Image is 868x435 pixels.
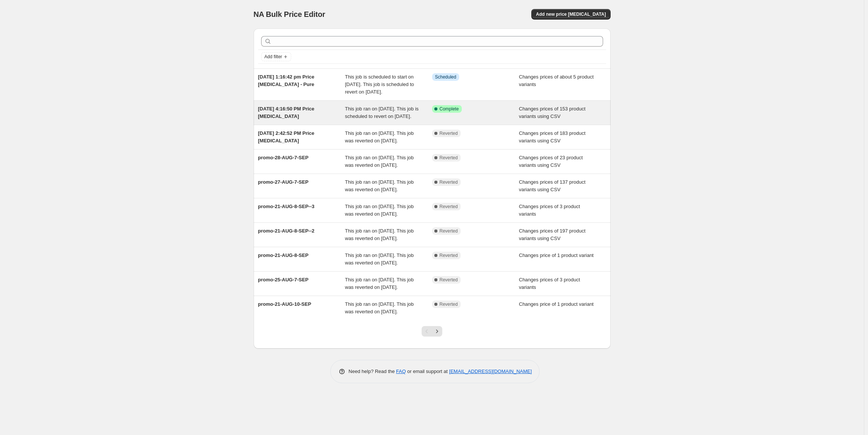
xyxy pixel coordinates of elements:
span: [DATE] 1:16:42 pm Price [MEDICAL_DATA] - Pure [258,74,315,87]
a: FAQ [396,369,406,374]
span: Reverted [440,228,458,234]
span: Changes prices of 3 product variants [519,204,580,217]
span: This job ran on [DATE]. This job was reverted on [DATE]. [345,179,414,192]
a: [EMAIL_ADDRESS][DOMAIN_NAME] [449,369,532,374]
span: Changes prices of 3 product variants [519,277,580,290]
span: Changes prices of about 5 product variants [519,74,594,87]
span: Reverted [440,130,458,136]
span: Complete [440,106,459,112]
span: Changes prices of 23 product variants using CSV [519,155,583,168]
span: Changes prices of 153 product variants using CSV [519,106,585,119]
span: Reverted [440,204,458,210]
span: Changes price of 1 product variant [519,252,594,258]
span: This job ran on [DATE]. This job was reverted on [DATE]. [345,130,414,143]
span: This job ran on [DATE]. This job was reverted on [DATE]. [345,204,414,217]
span: [DATE] 4:16:50 PM Price [MEDICAL_DATA] [258,106,315,119]
span: NA Bulk Price Editor [254,10,325,18]
span: This job ran on [DATE]. This job was reverted on [DATE]. [345,277,414,290]
span: Changes prices of 197 product variants using CSV [519,228,585,241]
span: promo-27-AUG-7-SEP [258,179,308,185]
span: Reverted [440,252,458,258]
span: Add new price [MEDICAL_DATA] [536,11,606,17]
span: Changes prices of 137 product variants using CSV [519,179,585,192]
span: Reverted [440,301,458,307]
span: promo-21-AUG-10-SEP [258,301,312,307]
button: Add new price [MEDICAL_DATA] [531,9,610,20]
button: Add filter [261,52,291,61]
span: [DATE] 2:42:52 PM Price [MEDICAL_DATA] [258,130,315,143]
span: or email support at [406,369,449,374]
span: promo-28-AUG-7-SEP [258,155,308,160]
span: promo-21-AUG-8-SEP [258,252,308,258]
span: Changes price of 1 product variant [519,301,594,307]
span: Add filter [265,54,282,60]
span: This job is scheduled to start on [DATE]. This job is scheduled to revert on [DATE]. [345,74,414,95]
button: Next [432,326,442,337]
span: This job ran on [DATE]. This job was reverted on [DATE]. [345,228,414,241]
span: promo-21-AUG-8-SEP--3 [258,204,315,209]
span: This job ran on [DATE]. This job was reverted on [DATE]. [345,301,414,314]
span: This job ran on [DATE]. This job was reverted on [DATE]. [345,155,414,168]
span: Reverted [440,277,458,283]
nav: Pagination [422,326,442,337]
span: promo-25-AUG-7-SEP [258,277,308,282]
span: Need help? Read the [349,369,396,374]
span: Scheduled [435,74,457,80]
span: promo-21-AUG-8-SEP--2 [258,228,315,234]
span: Changes prices of 183 product variants using CSV [519,130,585,143]
span: This job ran on [DATE]. This job was reverted on [DATE]. [345,252,414,266]
span: Reverted [440,155,458,161]
span: This job ran on [DATE]. This job is scheduled to revert on [DATE]. [345,106,419,119]
span: Reverted [440,179,458,185]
